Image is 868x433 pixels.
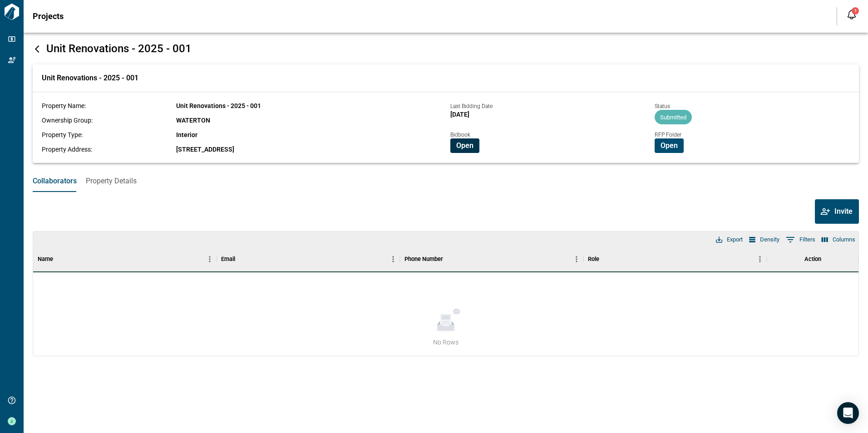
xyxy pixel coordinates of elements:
button: Menu [386,252,400,266]
div: Role [583,246,767,272]
span: Property Name: [42,102,86,109]
button: Export [714,234,745,246]
div: Name [38,246,53,272]
button: Sort [443,253,456,266]
div: Email [217,246,400,272]
button: Show filters [784,232,818,247]
span: Property Address: [42,146,92,153]
span: RFP Folder [655,132,681,138]
div: Phone Number [400,246,583,272]
span: Invite [834,207,853,216]
a: Open [450,141,479,149]
span: Interior [176,131,197,138]
span: Unit Renovations - 2025 - 001 [42,74,138,83]
div: Email [221,246,235,272]
span: Property Type: [42,131,83,138]
button: Sort [235,253,248,266]
span: Bidbook [450,132,470,138]
button: Open [655,138,684,153]
button: Sort [53,253,66,266]
span: Unit Renovations - 2025 - 001 [46,42,192,55]
button: Menu [570,252,583,266]
span: Ownership Group: [42,117,93,124]
a: Open [655,141,684,149]
span: Open [661,141,678,150]
span: Property Details [86,177,137,186]
div: Action [804,246,821,272]
span: No Rows [433,338,459,347]
button: Density [747,234,782,246]
span: Projects [33,12,64,21]
button: Open notification feed [844,7,859,22]
button: Menu [203,252,217,266]
span: Unit Renovations - 2025 - 001 [176,102,261,109]
div: Role [588,246,599,272]
span: WATERTON [176,117,210,124]
button: Select columns [819,234,858,246]
span: Submitted [655,114,692,121]
div: Open Intercom Messenger [837,402,859,424]
button: Invite [815,199,859,224]
span: Last Bidding Date [450,103,493,109]
button: Menu [753,252,767,266]
span: [DATE] [450,111,469,118]
span: 1 [854,9,857,13]
span: Open [456,141,473,150]
div: base tabs [24,170,868,192]
button: Sort [599,253,612,266]
button: Open [450,138,479,153]
div: Action [767,246,858,272]
span: Status [655,103,670,109]
div: Phone Number [404,246,443,272]
div: Name [33,246,217,272]
span: Collaborators [33,177,77,186]
span: [STREET_ADDRESS] [176,146,234,153]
